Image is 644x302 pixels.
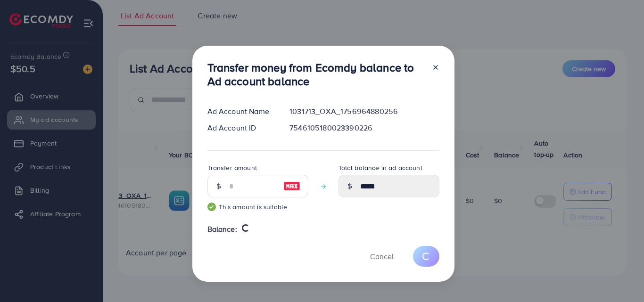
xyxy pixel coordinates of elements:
div: Ad Account ID [200,122,282,133]
h3: Transfer money from Ecomdy balance to Ad account balance [207,61,424,88]
div: Ad Account Name [200,106,282,117]
img: guide [207,203,216,211]
img: image [283,180,300,192]
span: Balance: [207,224,237,235]
label: Total balance in ad account [339,163,422,172]
button: Cancel [358,246,405,266]
div: 7546105180023390226 [282,122,446,133]
span: Cancel [370,251,394,261]
label: Transfer amount [207,163,257,172]
iframe: Chat [604,260,637,295]
small: This amount is suitable [207,202,308,212]
div: 1031713_OXA_1756964880256 [282,106,446,117]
